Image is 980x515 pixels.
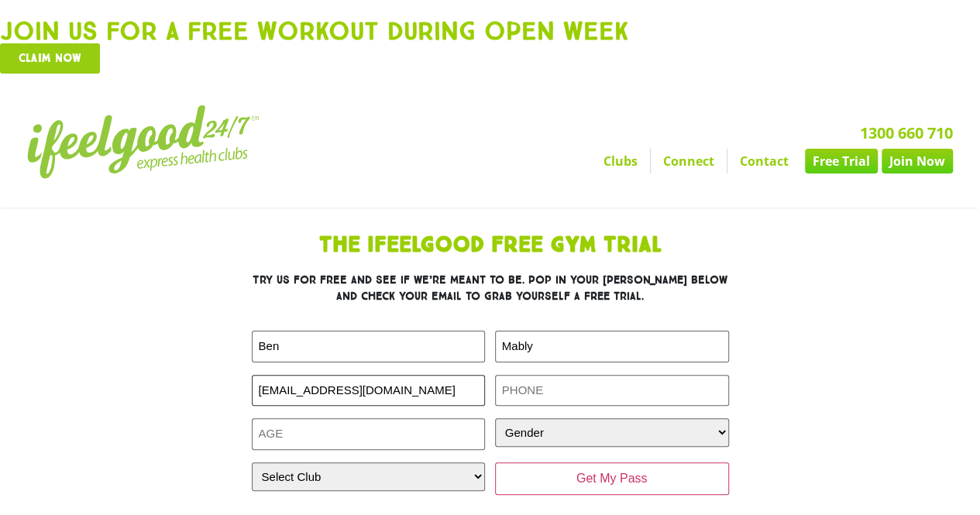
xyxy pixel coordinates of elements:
[252,418,486,450] input: AGE
[727,149,801,173] a: Contact
[252,375,486,407] input: Email
[356,149,953,173] nav: Menu
[591,149,650,173] a: Clubs
[252,272,729,304] h3: Try us for free and see if we’re meant to be. Pop in your [PERSON_NAME] below and check your emai...
[252,331,486,362] input: FIRST NAME
[19,53,81,64] span: Claim now
[805,149,878,173] a: Free Trial
[495,375,729,407] input: PHONE
[495,462,729,495] input: Get My Pass
[495,331,729,362] input: LAST NAME
[882,149,953,173] a: Join Now
[651,149,727,173] a: Connect
[150,235,831,256] h1: The IfeelGood Free Gym Trial
[860,122,953,143] a: 1300 660 710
